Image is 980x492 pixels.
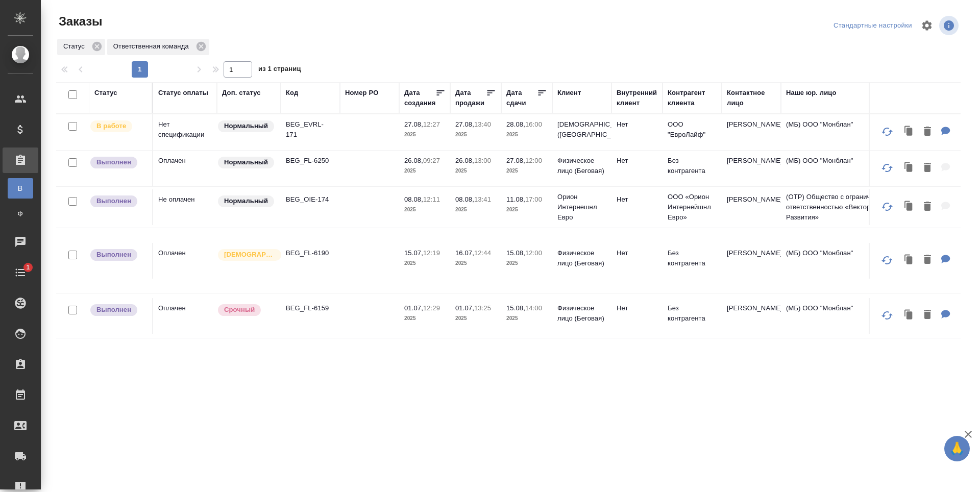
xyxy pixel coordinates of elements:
[899,196,919,217] button: Клонировать
[404,195,423,203] p: 08.08,
[899,158,919,179] button: Клонировать
[944,436,970,461] button: 🙏
[404,258,445,268] p: 2025
[96,157,131,167] p: Выполнен
[57,39,105,55] div: Статус
[153,151,217,186] td: Оплачен
[96,121,126,131] p: В работе
[899,305,919,326] button: Клонировать
[781,298,903,334] td: (МБ) ООО "Монблан"
[96,250,131,260] p: Выполнен
[617,194,657,205] p: Нет
[919,250,936,270] button: Удалить
[56,13,102,30] span: Заказы
[781,187,903,228] td: (OTP) Общество с ограниченной ответственностью «Вектор Развития»
[939,16,961,35] span: Посмотреть информацию
[455,166,496,176] p: 2025
[286,88,298,98] div: Код
[668,248,717,268] p: Без контрагента
[831,18,915,34] div: split button
[404,120,423,128] p: 27.08,
[899,250,919,270] button: Клонировать
[506,130,547,140] p: 2025
[345,88,378,98] div: Номер PO
[217,119,276,133] div: Статус по умолчанию для стандартных заказов
[617,303,657,313] p: Нет
[423,304,440,312] p: 12:29
[158,88,208,98] div: Статус оплаты
[96,305,131,315] p: Выполнен
[875,194,899,219] button: Обновить
[455,157,474,164] p: 26.08,
[94,88,117,98] div: Статус
[153,114,217,150] td: Нет спецификации
[525,304,542,312] p: 14:00
[224,250,275,260] p: [DEMOGRAPHIC_DATA]
[474,304,491,312] p: 13:25
[404,88,435,108] div: Дата создания
[89,156,147,169] div: Выставляет ПМ после сдачи и проведения начислений. Последний этап для ПМа
[668,119,717,140] p: ООО "ЕвроЛайф"
[722,189,781,225] td: [PERSON_NAME]
[455,304,474,312] p: 01.07,
[89,303,147,317] div: Выставляет ПМ после сдачи и проведения начислений. Последний этап для ПМа
[286,156,335,166] p: BEG_FL-6250
[89,248,147,262] div: Выставляет ПМ после сдачи и проведения начислений. Последний этап для ПМа
[286,119,335,140] p: BEG_EVRL-171
[668,88,717,108] div: Контрагент клиента
[404,249,423,257] p: 15.07,
[557,119,606,140] p: [DEMOGRAPHIC_DATA] ([GEOGRAPHIC_DATA])
[722,114,781,150] td: [PERSON_NAME]
[423,249,440,257] p: 12:19
[20,262,36,273] span: 1
[506,258,547,268] p: 2025
[617,156,657,166] p: Нет
[875,303,899,328] button: Обновить
[96,196,131,206] p: Выполнен
[668,192,717,223] p: ООО «Орион Интернейшнл Евро»
[722,243,781,279] td: [PERSON_NAME]
[875,248,899,273] button: Обновить
[506,249,525,257] p: 15.08,
[506,195,525,203] p: 11.08,
[557,248,606,268] p: Физическое лицо (Беговая)
[13,209,28,219] span: Ф
[404,205,445,215] p: 2025
[919,121,936,142] button: Удалить
[286,303,335,313] p: BEG_FL-6159
[525,195,542,203] p: 17:00
[455,205,496,215] p: 2025
[506,166,547,176] p: 2025
[404,130,445,140] p: 2025
[455,130,496,140] p: 2025
[224,157,268,167] p: Нормальный
[3,260,38,285] a: 1
[557,303,606,324] p: Физическое лицо (Беговая)
[217,303,276,317] div: Выставляется автоматически, если на указанный объем услуг необходимо больше времени в стандартном...
[875,156,899,180] button: Обновить
[89,194,147,208] div: Выставляет ПМ после сдачи и проведения начислений. Последний этап для ПМа
[217,194,276,208] div: Статус по умолчанию для стандартных заказов
[217,156,276,169] div: Статус по умолчанию для стандартных заказов
[948,438,966,459] span: 🙏
[224,121,268,131] p: Нормальный
[455,195,474,203] p: 08.08,
[525,249,542,257] p: 12:00
[153,243,217,279] td: Оплачен
[525,120,542,128] p: 16:00
[617,248,657,258] p: Нет
[557,88,581,98] div: Клиент
[474,120,491,128] p: 13:40
[506,120,525,128] p: 28.08,
[217,248,276,262] div: Выставляется автоматически для первых 3 заказов нового контактного лица. Особое внимание
[455,258,496,268] p: 2025
[722,298,781,334] td: [PERSON_NAME]
[286,248,335,258] p: BEG_FL-6190
[423,195,440,203] p: 12:11
[506,304,525,312] p: 15.08,
[153,189,217,225] td: Не оплачен
[153,298,217,334] td: Оплачен
[455,313,496,324] p: 2025
[474,249,491,257] p: 12:44
[474,157,491,164] p: 13:00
